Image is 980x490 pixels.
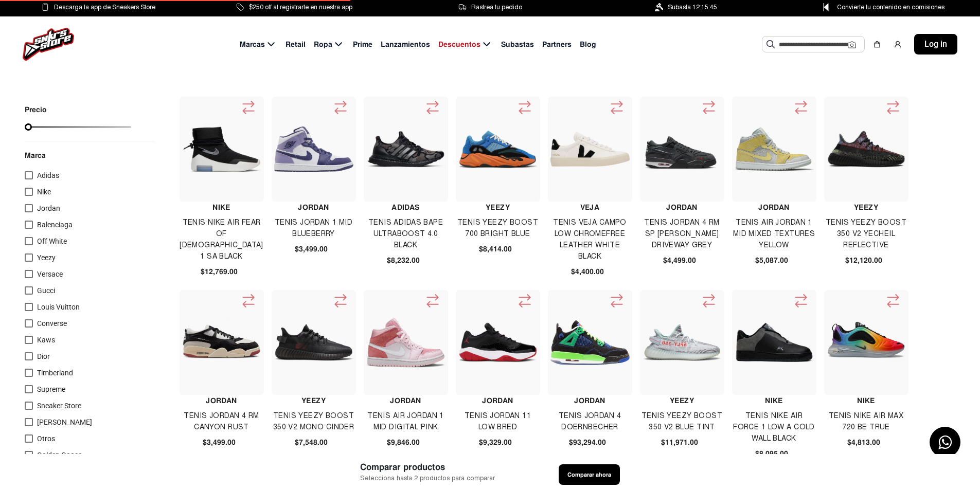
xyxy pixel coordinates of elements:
[819,3,832,11] img: Control Point Icon
[873,40,881,48] img: shopping
[827,321,906,365] img: Tenis Nike Air Max 720 Be True
[458,130,538,169] img: Tenis Yeezy Boost 700 Bright Blue
[643,303,722,382] img: Tenis Yeezy Boost 350 V2 Blue Tint
[353,39,372,50] span: Prime
[37,221,73,229] span: Balenciaga
[364,395,448,406] h4: Jordan
[249,2,352,13] span: $250 off al registrarte en nuestra app
[663,255,696,266] span: $4,499.00
[25,106,131,113] p: Precio
[37,434,55,443] span: Otros
[479,244,512,255] span: $8,414.00
[364,202,448,213] h4: Adidas
[314,39,332,50] span: Ropa
[548,395,632,406] h4: Jordan
[571,266,604,277] span: $4,400.00
[640,217,724,251] h4: TENIS JORDAN 4 RM SP [PERSON_NAME] DRIVEWAY GREY
[456,395,540,406] h4: Jordan
[37,270,63,278] span: Versace
[732,202,816,213] h4: Jordan
[37,253,56,262] span: Yeezy
[755,255,788,266] span: $5,087.00
[37,451,82,459] span: Golden Goose
[381,39,430,50] span: Lanzamientos
[640,202,724,213] h4: Jordan
[924,38,947,50] span: Log in
[366,303,446,382] img: Tenis Air Jordan 1 Mid Digital Pink
[387,255,420,266] span: $8,232.00
[364,217,448,251] h4: Tenis Adidas Bape Ultraboost 4.0 Black
[755,448,788,459] span: $8,095.00
[569,437,606,448] span: $93,294.00
[240,39,265,50] span: Marcas
[824,217,908,251] h4: Tenis Yeezy Boost 350 V2 Yecheil Reflective
[732,395,816,406] h4: Nike
[548,410,632,433] h4: Tenis Jordan 4 Doernbecher
[274,303,353,382] img: Tenis Yeezy Boost 350 V2 Mono Cinder
[272,395,355,406] h4: Yeezy
[438,39,480,50] span: Descuentos
[37,188,51,196] span: Nike
[837,2,945,13] span: Convierte tu contenido en comisiones
[180,217,263,262] h4: Tenis Nike Air Fear Of [DEMOGRAPHIC_DATA] 1 Sa Black
[182,126,261,173] img: Tenis Nike Air Fear Of God 1 Sa Black
[272,202,355,213] h4: Jordan
[37,418,92,426] span: [PERSON_NAME]
[894,40,902,48] img: user
[479,437,512,448] span: $9,329.00
[23,28,74,61] img: logo
[550,110,630,189] img: TENIS VEJA CAMPO LOW CHROMEFREE LEATHER WHITE BLACK
[848,41,856,49] img: Cámara
[471,2,522,13] span: Rastrea tu pedido
[542,39,572,50] span: Partners
[37,204,60,212] span: Jordan
[767,40,775,48] img: Buscar
[203,437,236,448] span: $3,499.00
[458,303,538,382] img: Tenis Jordan 11 Low Bred
[295,244,328,255] span: $3,499.00
[580,39,596,50] span: Blog
[548,202,632,213] h4: VEJA
[845,255,882,266] span: $12,120.00
[456,217,540,240] h4: Tenis Yeezy Boost 700 Bright Blue
[180,395,263,406] h4: Jordan
[272,410,355,433] h4: Tenis Yeezy Boost 350 V2 Mono Cinder
[180,410,263,433] h4: TENIS JORDAN 4 RM CANYON RUST
[37,319,67,328] span: Converse
[182,303,261,382] img: TENIS JORDAN 4 RM CANYON RUST
[456,410,540,433] h4: Tenis Jordan 11 Low Bred
[360,461,495,474] span: Comparar productos
[732,217,816,251] h4: Tenis Air Jordan 1 Mid Mixed Textures Yellow
[548,217,632,262] h4: TENIS VEJA CAMPO LOW CHROMEFREE LEATHER WHITE BLACK
[364,410,448,433] h4: Tenis Air Jordan 1 Mid Digital Pink
[661,437,698,448] span: $11,971.00
[37,402,81,410] span: Sneaker Store
[456,202,540,213] h4: Yeezy
[735,303,814,382] img: Tenis Nike Air Force 1 Low A Cold Wall Black
[37,286,55,295] span: Gucci
[295,437,328,448] span: $7,548.00
[37,237,67,245] span: Off White
[180,202,263,213] h4: Nike
[668,2,717,13] span: Subasta 12:15:45
[824,410,908,433] h4: Tenis Nike Air Max 720 Be True
[37,171,59,179] span: Adidas
[732,410,816,444] h4: Tenis Nike Air Force 1 Low A Cold Wall Black
[550,320,630,365] img: Tenis Jordan 4 Doernbecher
[559,464,620,485] button: Comparar ahora
[824,202,908,213] h4: Yeezy
[360,474,495,483] span: Selecciona hasta 2 productos para comparar
[37,336,55,344] span: Kaws
[827,110,906,189] img: Tenis Yeezy Boost 350 V2 Yecheil Reflective
[387,437,420,448] span: $9,846.00
[366,110,446,189] img: Tenis Adidas Bape Ultraboost 4.0 Black
[847,437,880,448] span: $4,813.00
[201,266,238,277] span: $12,769.00
[272,217,355,240] h4: TENIS JORDAN 1 MID BLUEBERRY
[25,150,155,161] p: Marca
[735,110,814,189] img: Tenis Air Jordan 1 Mid Mixed Textures Yellow
[37,369,73,377] span: Timberland
[640,395,724,406] h4: Yeezy
[37,385,65,393] span: Supreme
[286,39,306,50] span: Retail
